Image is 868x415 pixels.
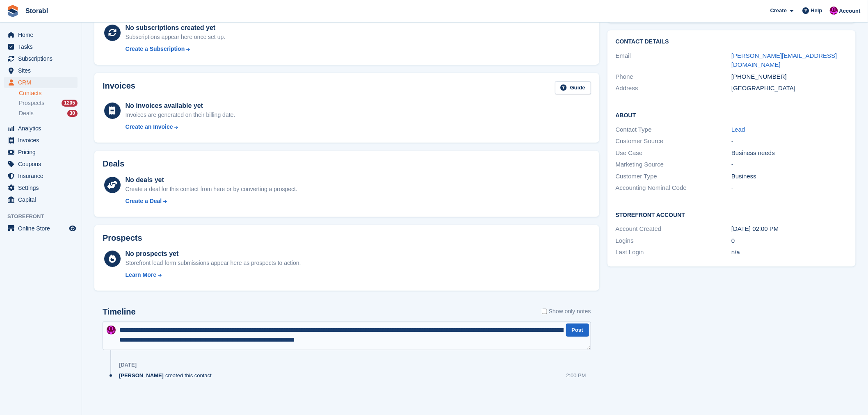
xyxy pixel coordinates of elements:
[731,224,847,234] div: [DATE] 02:00 PM
[18,65,67,76] span: Sites
[22,4,51,18] a: Storabl
[68,223,78,233] a: Preview store
[103,81,135,95] h2: Invoices
[566,372,586,379] div: 2:00 PM
[18,135,67,146] span: Invoices
[4,146,78,158] a: menu
[67,110,78,117] div: 30
[126,175,297,185] div: No deals yet
[839,7,861,15] span: Account
[126,45,226,53] a: Create a Subscription
[119,372,216,379] div: created this contact
[731,126,745,133] a: Lead
[18,123,67,134] span: Analytics
[731,172,847,181] div: Business
[616,137,732,146] div: Customer Source
[616,51,732,70] div: Email
[18,146,67,158] span: Pricing
[126,45,185,53] div: Create a Subscription
[18,194,67,205] span: Capital
[616,183,732,193] div: Accounting Nominal Code
[731,52,837,68] a: [PERSON_NAME][EMAIL_ADDRESS][DOMAIN_NAME]
[7,212,82,221] span: Storefront
[555,81,591,95] a: Guide
[731,183,847,193] div: -
[126,249,301,259] div: No prospects yet
[4,29,78,41] a: menu
[566,324,589,337] button: Post
[4,135,78,146] a: menu
[616,111,847,119] h2: About
[731,160,847,169] div: -
[126,123,173,131] div: Create an Invoice
[616,172,732,181] div: Customer Type
[19,89,78,97] a: Contacts
[103,307,136,317] h2: Timeline
[4,182,78,194] a: menu
[4,194,78,205] a: menu
[731,148,847,158] div: Business needs
[731,248,847,257] div: n/a
[731,236,847,246] div: 0
[126,271,156,279] div: Learn More
[126,259,301,267] div: Storefront lead form submissions appear here as prospects to action.
[107,326,116,335] img: Helen Morton
[19,99,78,107] a: Prospects 1205
[18,77,67,88] span: CRM
[4,53,78,64] a: menu
[4,170,78,182] a: menu
[126,123,235,131] a: Create an Invoice
[126,33,226,41] div: Subscriptions appear here once set up.
[731,72,847,82] div: [PHONE_NUMBER]
[18,29,67,41] span: Home
[126,101,235,111] div: No invoices available yet
[18,53,67,64] span: Subscriptions
[4,65,78,76] a: menu
[616,160,732,169] div: Marketing Source
[7,5,19,17] img: stora-icon-8386f47178a22dfd0bd8f6a31ec36ba5ce8667c1dd55bd0f319d3a0aa187defe.svg
[19,109,34,117] span: Deals
[62,100,78,107] div: 1205
[119,372,164,379] span: [PERSON_NAME]
[126,197,297,205] a: Create a Deal
[731,84,847,93] div: [GEOGRAPHIC_DATA]
[731,137,847,146] div: -
[126,23,226,33] div: No subscriptions created yet
[770,7,787,15] span: Create
[4,41,78,52] a: menu
[616,148,732,158] div: Use Case
[119,362,137,368] div: [DATE]
[18,223,67,234] span: Online Store
[542,307,591,316] label: Show only notes
[4,77,78,88] a: menu
[616,248,732,257] div: Last Login
[103,159,124,169] h2: Deals
[4,158,78,170] a: menu
[126,111,235,119] div: Invoices are generated on their billing date.
[830,7,838,15] img: Helen Morton
[542,307,547,316] input: Show only notes
[616,224,732,234] div: Account Created
[4,123,78,134] a: menu
[18,182,67,194] span: Settings
[616,125,732,135] div: Contact Type
[616,72,732,82] div: Phone
[616,210,847,219] h2: Storefront Account
[18,41,67,52] span: Tasks
[126,197,162,205] div: Create a Deal
[18,170,67,182] span: Insurance
[126,271,301,279] a: Learn More
[616,39,847,45] h2: Contact Details
[19,99,44,107] span: Prospects
[103,233,142,243] h2: Prospects
[4,223,78,234] a: menu
[616,236,732,246] div: Logins
[126,185,297,194] div: Create a deal for this contact from here or by converting a prospect.
[19,109,78,118] a: Deals 30
[616,84,732,93] div: Address
[18,158,67,170] span: Coupons
[811,7,822,15] span: Help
